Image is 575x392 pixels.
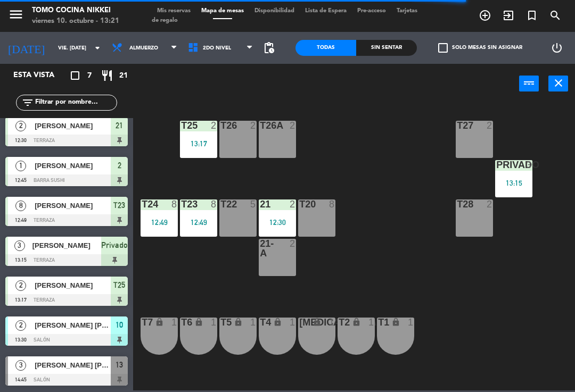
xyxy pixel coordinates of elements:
[250,318,257,327] div: 1
[113,199,125,212] span: T23
[352,8,391,14] span: Pre-acceso
[171,318,178,327] div: 1
[5,69,77,82] div: Esta vista
[495,179,532,187] div: 13:15
[181,121,182,130] div: T25
[250,121,257,130] div: 2
[544,6,567,24] span: BUSCAR
[391,318,400,327] i: lock
[457,199,457,209] div: T28
[473,6,497,24] span: RESERVAR MESA
[181,199,182,209] div: T23
[152,8,196,14] span: Mis reservas
[260,199,260,209] div: 21
[15,360,26,371] span: 3
[368,318,375,327] div: 1
[129,45,158,51] span: Almuerzo
[101,239,128,252] span: Privado
[118,159,121,172] span: 2
[551,41,563,54] i: power_settings_new
[194,318,203,327] i: lock
[203,45,231,51] span: 2do Nivel
[352,318,361,327] i: lock
[290,199,296,209] div: 2
[91,41,104,54] i: arrow_drop_down
[300,8,352,14] span: Lista de Espera
[155,318,164,327] i: lock
[299,199,300,209] div: T20
[260,239,260,258] div: 21-A
[101,69,113,82] i: restaurant
[290,239,296,248] div: 2
[497,6,520,24] span: WALK IN
[273,318,282,327] i: lock
[549,9,562,22] i: search
[329,199,335,209] div: 8
[119,70,128,82] span: 21
[35,320,111,331] span: [PERSON_NAME] [PERSON_NAME]
[250,199,257,209] div: 5
[519,76,539,91] button: power_input
[438,43,522,53] label: Solo mesas sin asignar
[35,160,111,171] span: [PERSON_NAME]
[548,76,568,91] button: close
[523,77,536,89] i: power_input
[259,219,296,226] div: 12:30
[141,219,178,226] div: 12:49
[408,318,414,327] div: 1
[180,140,217,147] div: 13:17
[457,121,457,130] div: T27
[313,318,322,327] i: lock
[299,318,300,327] div: [MEDICAL_DATA]
[211,121,217,130] div: 2
[290,121,296,130] div: 2
[34,97,117,109] input: Filtrar por nombre...
[15,280,26,291] span: 2
[87,70,92,82] span: 7
[487,199,493,209] div: 2
[211,199,217,209] div: 8
[116,358,123,371] span: 13
[234,318,243,327] i: lock
[520,6,544,24] span: Reserva especial
[260,318,260,327] div: T4
[35,360,111,371] span: [PERSON_NAME] [PERSON_NAME]
[32,240,101,251] span: [PERSON_NAME]
[35,280,111,291] span: [PERSON_NAME]
[180,219,217,226] div: 12:49
[526,160,532,170] div: 3
[262,41,275,54] span: pending_actions
[356,40,417,56] div: Sin sentar
[35,120,111,131] span: [PERSON_NAME]
[69,69,81,82] i: crop_square
[479,9,491,22] i: add_circle_outline
[378,318,379,327] div: T1
[113,279,125,291] span: T25
[211,318,217,327] div: 1
[15,201,26,211] span: 8
[196,8,249,14] span: Mapa de mesas
[15,161,26,171] span: 1
[329,318,335,327] div: 1
[260,121,260,130] div: T26A
[8,6,24,26] button: menu
[290,318,296,327] div: 1
[438,43,448,53] span: check_box_outline_blank
[181,318,182,327] div: T6
[32,5,119,16] div: Tomo Cocina Nikkei
[15,121,26,131] span: 2
[552,77,565,89] i: close
[15,320,26,331] span: 2
[116,119,123,132] span: 21
[249,8,300,14] span: Disponibilidad
[35,200,111,211] span: [PERSON_NAME]
[116,319,123,331] span: 10
[339,318,339,327] div: T2
[32,16,119,27] div: viernes 10. octubre - 13:21
[21,96,34,109] i: filter_list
